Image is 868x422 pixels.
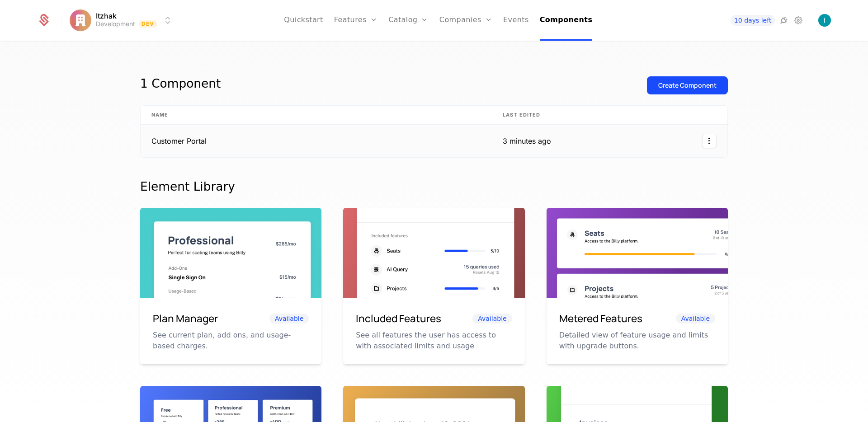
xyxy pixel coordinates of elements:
[658,81,717,90] div: Create Component
[559,311,642,326] h6: Metered Features
[140,179,728,194] div: Element Library
[141,125,492,157] td: Customer Portal
[140,76,221,94] div: 1 Component
[70,9,91,31] img: Itzhak
[356,330,512,352] p: See all features the user has access to with associated limits and usage
[96,12,117,19] span: Itzhak
[818,14,831,27] img: Itzhak
[139,20,157,28] span: Dev
[818,14,831,27] button: Open user button
[472,314,512,324] span: Available
[269,314,309,324] span: Available
[559,330,715,352] p: Detailed view of feature usage and limits with upgrade buttons.
[676,314,715,324] span: Available
[731,15,775,26] a: 10 days left
[96,19,135,28] div: Development
[492,106,562,125] th: Last edited
[141,106,492,125] th: Name
[72,10,174,30] button: Select environment
[503,136,551,146] div: 3 minutes ago
[153,311,218,326] h6: Plan Manager
[153,330,309,352] p: See current plan, add ons, and usage-based charges.
[356,311,441,326] h6: Included Features
[702,134,717,148] button: Select action
[778,15,789,26] a: Integrations
[793,15,804,26] a: Settings
[647,76,728,94] button: Create Component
